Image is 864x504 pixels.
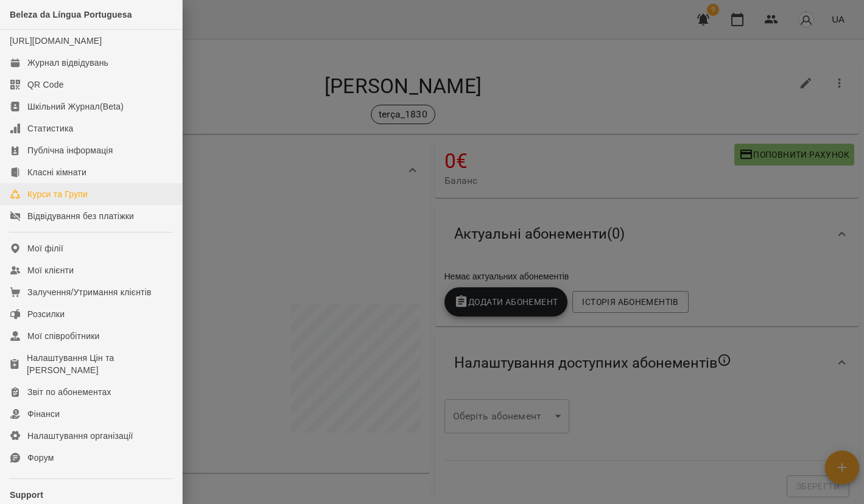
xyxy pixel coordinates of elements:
div: Статистика [27,122,74,135]
div: Публічна інформація [27,144,113,156]
div: Фінанси [27,408,60,420]
div: Журнал відвідувань [27,57,108,69]
div: Мої клієнти [27,264,74,276]
div: Звіт по абонементах [27,386,111,398]
div: Налаштування Цін та [PERSON_NAME] [27,352,172,376]
div: Мої філії [27,242,63,254]
div: QR Code [27,79,64,91]
a: [URL][DOMAIN_NAME] [10,36,102,46]
div: Мої співробітники [27,330,100,342]
div: Курси та Групи [27,188,88,200]
div: Розсилки [27,308,65,320]
div: Налаштування організації [27,430,133,442]
div: Форум [27,452,54,464]
div: Залучення/Утримання клієнтів [27,286,152,298]
div: Шкільний Журнал(Beta) [27,100,124,113]
span: Beleza da Língua Portuguesa [10,10,132,19]
div: Відвідування без платіжки [27,210,134,222]
p: Support [10,489,172,501]
div: Класні кімнати [27,166,86,178]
